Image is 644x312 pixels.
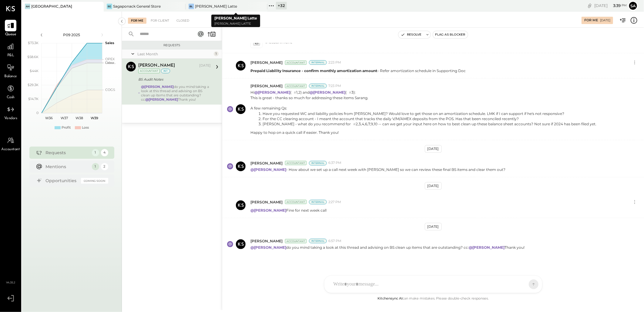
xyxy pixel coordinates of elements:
[250,106,596,111] div: A few remaining Qs:
[309,239,327,243] div: Internal
[309,161,327,165] div: Internal
[7,95,15,100] span: Cash
[425,223,442,231] div: [DATE]
[250,245,286,250] strong: @[PERSON_NAME]
[285,61,307,65] div: Accountant
[0,41,21,58] a: P&L
[25,4,30,9] div: AH
[81,178,108,184] div: Coming Soon
[141,85,211,102] div: do you mind taking a look at this thread and advising on BS clean up items that are outstanding? ...
[105,57,115,61] text: OPEX
[5,32,16,37] span: Queue
[101,149,108,156] div: 4
[105,61,116,65] text: Occu...
[92,149,99,156] div: 1
[254,90,290,95] strong: @[PERSON_NAME]
[62,125,71,130] div: Profit
[128,18,146,24] div: For Me
[328,200,341,205] span: 2:27 PM
[285,161,307,165] div: Accountant
[105,88,115,92] text: COGS
[46,164,89,170] div: Mentions
[309,84,327,88] div: Internal
[250,68,466,73] p: – Refer amortization schedule in Supporting Doc
[328,161,341,165] span: 6:37 PM
[263,116,596,121] li: For the CC clearing account - I meant the account that tracks the daily V/M/AMEX deposits from th...
[145,97,178,102] strong: @[PERSON_NAME]
[61,116,68,120] text: W37
[46,32,98,37] div: P09 2025
[161,69,170,73] div: int
[285,239,307,243] div: Accountant
[7,53,14,58] span: P&L
[36,111,39,115] text: 0
[250,90,596,135] p: Hi ( 1,2) and ( 3):
[250,208,286,213] strong: @[PERSON_NAME]
[138,63,175,69] div: [PERSON_NAME]
[250,95,596,100] div: This is great - thanks so much for addressing these items Sarang.
[250,161,283,166] span: [PERSON_NAME]
[107,4,112,9] div: SG
[250,245,525,250] p: do you mind taking a look at this thread and advising on BS clean up items that are outstanding? ...
[309,60,327,65] div: Internal
[276,2,287,9] div: + 32
[91,116,98,120] text: W39
[349,90,351,95] span: #
[125,43,219,47] div: Requests
[0,62,21,79] a: Balance
[28,41,39,45] text: $73.3K
[587,2,593,9] div: copy link
[328,84,341,88] span: 7:23 PM
[4,74,17,79] span: Balance
[310,90,345,95] strong: @[PERSON_NAME]
[594,3,627,9] div: [DATE]
[584,18,598,23] div: For Me
[214,21,257,26] p: [PERSON_NAME] Latte
[250,83,283,88] span: [PERSON_NAME]
[92,163,99,170] div: 1
[263,111,596,116] li: Have you requested WC and liability policies from [PERSON_NAME]? Would love to get those on an am...
[353,122,356,126] span: #
[425,145,442,153] div: [DATE]
[137,51,212,57] div: Last Month
[101,163,108,170] div: 2
[28,97,39,101] text: $14.7K
[105,41,114,45] text: Sales
[285,84,307,88] div: Accountant
[199,63,211,68] div: [DATE]
[138,69,160,73] div: Accountant
[0,20,21,37] a: Queue
[250,167,286,172] strong: @[PERSON_NAME]
[0,104,21,121] a: Vendors
[214,51,219,56] div: 1
[250,167,505,172] p: - How about we set up a call next week with [PERSON_NAME] so we can review these final BS items a...
[398,31,424,38] button: Resolve
[285,200,307,204] div: Accountant
[250,199,283,205] span: [PERSON_NAME]
[2,147,20,152] span: Accountant
[328,60,341,65] span: 2:23 PM
[141,85,174,89] strong: @[PERSON_NAME]
[628,1,638,11] button: Sa
[138,76,209,82] div: BS Audit Notes
[173,18,192,24] div: Closed
[263,121,596,127] li: [PERSON_NAME] - what do you recommend for 2,3,4,6,7,9,10 -- can we get your input here on how to ...
[195,4,237,9] div: [PERSON_NAME] Latte
[600,18,610,23] div: [DATE]
[250,130,596,135] div: Happy to hop on a quick call if easier. Thank you!
[148,18,172,24] div: For Client
[250,60,283,65] span: [PERSON_NAME]
[28,83,39,87] text: $29.3K
[189,4,194,9] div: BL
[75,116,83,120] text: W38
[328,239,341,244] span: 6:57 PM
[433,31,468,38] button: Flag as Blocker
[214,16,257,20] b: [PERSON_NAME] Latte
[30,69,39,73] text: $44K
[4,116,17,121] span: Vendors
[27,55,39,59] text: $58.6K
[46,178,78,184] div: Opportunities
[469,245,505,250] strong: @[PERSON_NAME]
[45,116,53,120] text: W36
[294,90,296,95] span: #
